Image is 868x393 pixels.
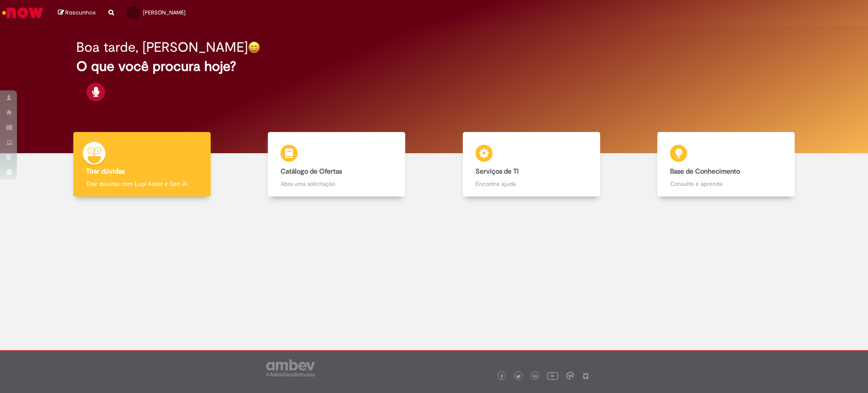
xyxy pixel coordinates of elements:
a: Catálogo de Ofertas Abra uma solicitação [239,132,434,197]
p: Tirar dúvidas com Lupi Assist e Gen Ai [86,180,198,188]
b: Tirar dúvidas [86,167,125,176]
h2: O que você procura hoje? [76,59,792,74]
a: Tirar dúvidas Tirar dúvidas com Lupi Assist e Gen Ai [45,132,239,197]
span: [PERSON_NAME] [143,9,186,16]
img: logo_footer_linkedin.png [533,374,537,379]
img: happy-face.png [248,41,260,53]
span: Rascunhos [65,8,96,17]
h2: Boa tarde, [PERSON_NAME] [76,40,248,55]
img: logo_footer_twitter.png [516,374,520,379]
p: Consulte e aprenda [670,180,782,188]
b: Catálogo de Ofertas [281,167,342,176]
a: Serviços de TI Encontre ajuda [434,132,629,197]
a: Rascunhos [58,9,96,17]
p: Abra uma solicitação [281,180,392,188]
b: Base de Conhecimento [670,167,740,176]
p: Encontre ajuda [476,180,587,188]
a: Base de Conhecimento Consulte e aprenda [629,132,824,197]
img: logo_footer_workplace.png [566,372,574,379]
b: Serviços de TI [476,167,519,176]
img: logo_footer_naosei.png [582,372,590,379]
img: logo_footer_facebook.png [500,374,504,379]
img: logo_footer_ambev_rotulo_gray.png [266,359,315,376]
img: ServiceNow [1,4,45,21]
img: logo_footer_youtube.png [547,370,558,381]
